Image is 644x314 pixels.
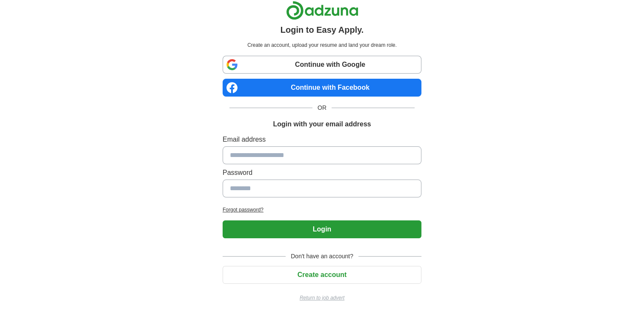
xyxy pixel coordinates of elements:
button: Create account [223,266,421,284]
img: Adzuna logo [286,1,358,20]
span: OR [312,103,332,112]
button: Login [223,220,421,238]
label: Email address [223,134,421,145]
a: Forgot password? [223,206,421,214]
a: Continue with Google [223,56,421,74]
span: Don't have an account? [286,252,358,261]
label: Password [223,168,421,178]
a: Return to job advert [223,294,421,302]
h1: Login to Easy Apply. [280,23,364,36]
a: Continue with Facebook [223,79,421,97]
h1: Login with your email address [273,119,371,129]
p: Create an account, upload your resume and land your dream role. [224,41,420,49]
a: Create account [223,271,421,278]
